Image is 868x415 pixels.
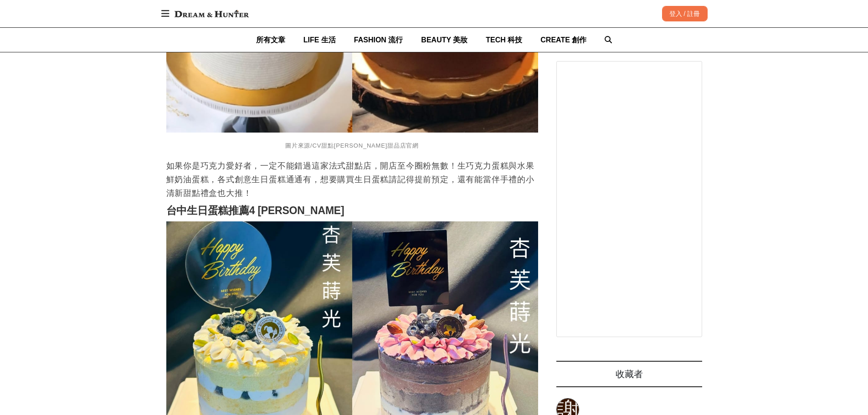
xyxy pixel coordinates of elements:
[166,205,344,216] strong: 台中生日蛋糕推薦4 [PERSON_NAME]
[540,36,586,44] span: CREATE 創作
[285,142,419,149] span: 圖片來源/CV甜點[PERSON_NAME]甜品店官網
[303,28,336,52] a: LIFE 生活
[166,159,538,200] p: 如果你是巧克力愛好者，一定不能錯過這家法式甜點店，開店至今圈粉無數！生巧克力蛋糕與水果鮮奶油蛋糕，各式創意生日蛋糕通通有，想要購買生日蛋糕請記得提前預定，還有能當伴手禮的小清新甜點禮盒也大推！
[540,28,586,52] a: CREATE 創作
[256,36,285,44] span: 所有文章
[486,28,522,52] a: TECH 科技
[354,36,403,44] span: FASHION 流行
[421,36,467,44] span: BEAUTY 美妝
[256,28,285,52] a: 所有文章
[354,28,403,52] a: FASHION 流行
[421,28,467,52] a: BEAUTY 美妝
[486,36,522,44] span: TECH 科技
[616,369,643,379] span: 收藏者
[662,6,708,21] div: 登入 / 註冊
[170,5,253,22] img: Dream & Hunter
[303,36,336,44] span: LIFE 生活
